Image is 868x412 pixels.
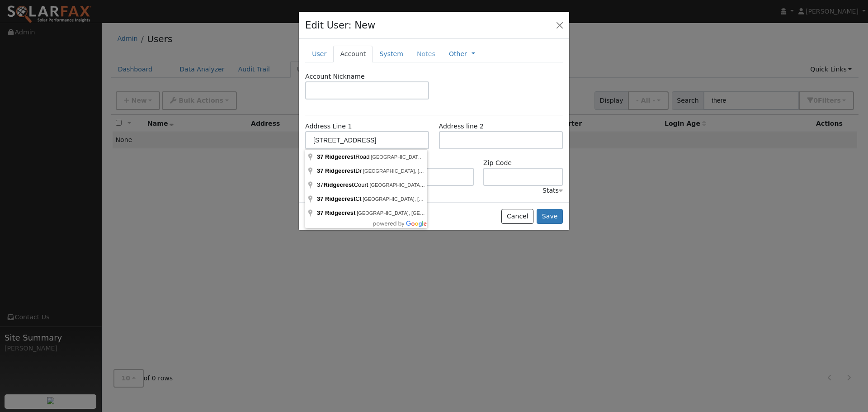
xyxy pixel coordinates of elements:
[439,122,484,131] label: Address line 2
[363,168,524,174] span: [GEOGRAPHIC_DATA], [GEOGRAPHIC_DATA], [GEOGRAPHIC_DATA]
[317,181,369,188] span: 37 Court
[357,210,518,216] span: [GEOGRAPHIC_DATA], [GEOGRAPHIC_DATA], [GEOGRAPHIC_DATA]
[317,153,371,160] span: Road
[305,72,365,81] label: Account Nickname
[317,167,323,174] span: 37
[371,154,532,160] span: [GEOGRAPHIC_DATA], [GEOGRAPHIC_DATA], [GEOGRAPHIC_DATA]
[369,182,530,188] span: [GEOGRAPHIC_DATA], [GEOGRAPHIC_DATA], [GEOGRAPHIC_DATA]
[317,195,355,202] span: 37 Ridgecrest
[317,153,323,160] span: 37
[449,49,467,59] a: Other
[317,209,323,216] span: 37
[537,209,563,224] button: Save
[483,158,512,168] label: Zip Code
[305,18,375,33] h4: Edit User: New
[373,46,410,62] a: System
[323,181,354,188] span: Ridgecrest
[317,167,363,174] span: Dr
[542,186,563,195] div: Stats
[305,122,352,131] label: Address Line 1
[317,195,363,202] span: Ct
[325,167,355,174] span: Ridgecrest
[325,209,355,216] span: Ridgecrest
[501,209,533,224] button: Cancel
[333,46,373,62] a: Account
[325,153,355,160] span: Ridgecrest
[305,46,333,62] a: User
[363,196,524,202] span: [GEOGRAPHIC_DATA], [GEOGRAPHIC_DATA], [GEOGRAPHIC_DATA]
